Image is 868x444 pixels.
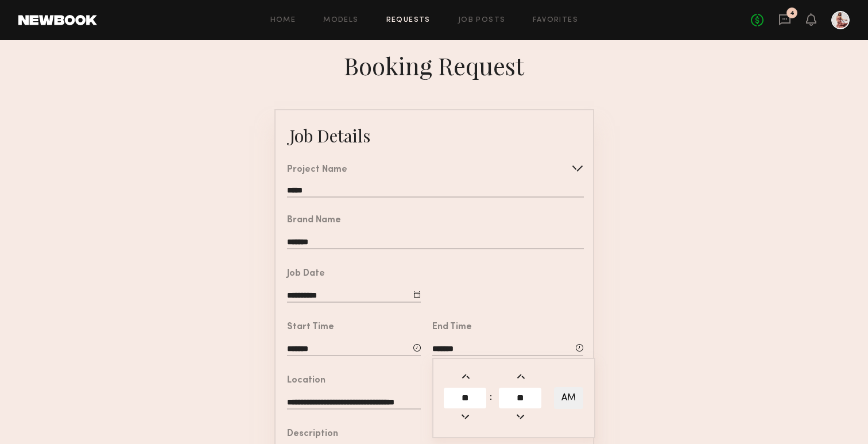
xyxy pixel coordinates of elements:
td: : [489,387,497,410]
div: Brand Name [287,216,341,225]
a: Favorites [533,17,578,24]
div: Job Date [287,269,325,279]
a: Models [323,17,358,24]
div: End Time [432,323,472,332]
div: Location [287,376,325,385]
div: Start Time [287,323,334,332]
a: Home [270,17,296,24]
div: Booking Request [344,49,524,82]
div: Job Details [289,124,370,147]
a: Requests [386,17,431,24]
div: Description [287,430,338,439]
a: 4 [778,13,791,28]
div: 4 [790,10,795,17]
div: Project Name [287,165,347,175]
button: AM [554,387,583,409]
a: Job Posts [458,17,506,24]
